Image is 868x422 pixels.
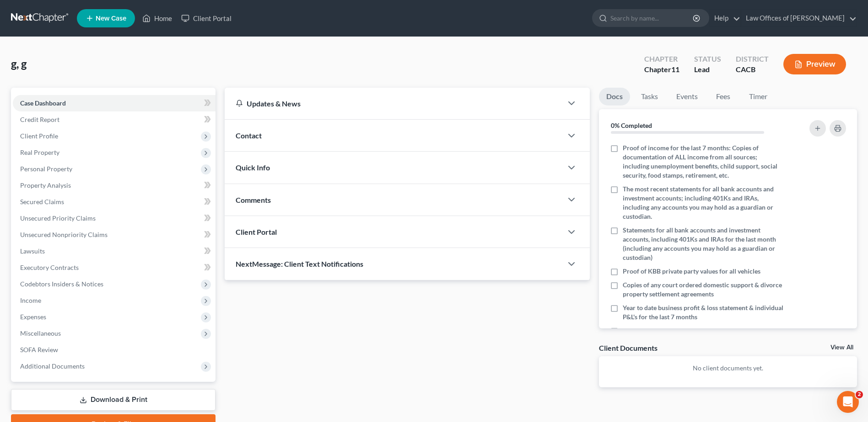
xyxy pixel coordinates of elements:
div: CACB [736,64,769,75]
div: Chapter [644,54,679,64]
span: Secured Claims [20,198,64,206]
a: Case Dashboard [13,95,216,111]
a: Property Analysis [13,177,216,194]
span: Expenses [20,313,46,321]
a: Timer [742,88,775,105]
strong: 0% Completed [611,121,652,129]
button: Preview [783,54,846,74]
span: SOFA Review [20,346,58,353]
a: Docs [599,88,630,105]
div: District [736,54,769,64]
a: Secured Claims [13,194,216,210]
span: Unsecured Priority Claims [20,214,96,222]
a: Lawsuits [13,243,216,259]
span: Additional Documents [20,362,85,370]
span: 2 [856,391,863,398]
a: Law Offices of [PERSON_NAME] [741,10,857,26]
span: Contact [236,131,262,140]
span: Personal Property [20,165,72,173]
span: Lawsuits [20,247,45,255]
span: Client Profile [20,132,58,140]
span: Statements for all bank accounts and investment accounts, including 401Ks and IRAs for the last m... [623,226,785,262]
span: Codebtors Insiders & Notices [20,280,103,288]
span: Inventory list of business assets with values for business owners [623,326,785,344]
p: No client documents yet. [606,364,850,373]
span: g, g [11,57,27,70]
a: Client Portal [177,10,236,26]
span: Property Analysis [20,181,71,189]
a: Tasks [634,88,665,105]
input: Search by name... [610,10,694,26]
span: Case Dashboard [20,99,66,107]
a: SOFA Review [13,342,216,358]
span: Unsecured Nonpriority Claims [20,231,108,238]
span: Year to date business profit & loss statement & individual P&L's for the last 7 months [623,303,785,322]
span: Credit Report [20,116,59,123]
span: New Case [96,15,126,22]
a: Events [669,88,705,105]
span: Comments [236,195,271,204]
span: Quick Info [236,163,270,172]
div: Lead [694,64,721,75]
div: Status [694,54,721,64]
div: Client Documents [599,343,658,353]
div: Chapter [644,64,679,75]
span: Miscellaneous [20,329,61,337]
a: Unsecured Nonpriority Claims [13,227,216,243]
span: Real Property [20,148,59,156]
a: Unsecured Priority Claims [13,210,216,227]
span: Income [20,296,41,304]
a: Executory Contracts [13,259,216,276]
span: Proof of income for the last 7 months: Copies of documentation of ALL income from all sources; in... [623,143,785,180]
span: 11 [671,65,679,74]
a: Download & Print [11,389,216,411]
a: Home [138,10,177,26]
a: Help [710,10,740,26]
a: View All [830,344,853,351]
div: Updates & News [236,99,551,108]
a: Fees [709,88,738,105]
a: Credit Report [13,111,216,128]
iframe: Intercom live chat [837,391,859,413]
span: Proof of KBB private party values for all vehicles [623,267,760,276]
span: Client Portal [236,227,277,236]
span: Copies of any court ordered domestic support & divorce property settlement agreements [623,280,785,299]
span: Executory Contracts [20,264,79,271]
span: NextMessage: Client Text Notifications [236,259,363,268]
span: The most recent statements for all bank accounts and investment accounts; including 401Ks and IRA... [623,185,785,221]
